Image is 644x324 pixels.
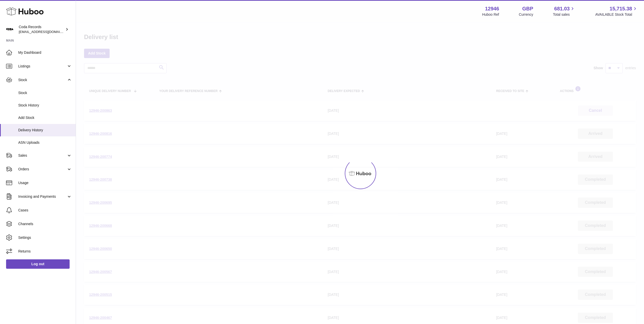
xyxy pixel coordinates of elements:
[610,5,632,12] span: 15,715.38
[482,12,499,17] div: Huboo Ref
[18,91,72,95] span: Stock
[595,12,638,17] span: AVAILABLE Stock Total
[595,5,638,17] a: 15,715.38 AVAILABLE Stock Total
[18,103,72,108] span: Stock History
[554,5,570,12] span: 681.03
[18,167,67,172] span: Orders
[19,25,64,34] div: Coda Records
[18,235,72,240] span: Settings
[18,194,67,199] span: Invoicing and Payments
[553,12,575,17] span: Total sales
[18,181,72,185] span: Usage
[18,115,72,120] span: Add Stock
[18,249,72,254] span: Returns
[553,5,575,17] a: 681.03 Total sales
[18,128,72,133] span: Delivery History
[519,12,533,17] div: Currency
[18,222,72,226] span: Channels
[18,153,67,158] span: Sales
[19,30,74,34] span: [EMAIL_ADDRESS][DOMAIN_NAME]
[18,208,72,213] span: Cases
[6,259,70,268] a: Log out
[18,64,67,69] span: Listings
[522,5,533,12] strong: GBP
[18,78,67,82] span: Stock
[6,26,14,33] img: haz@pcatmedia.com
[18,50,72,55] span: My Dashboard
[485,5,499,12] strong: 12946
[18,140,72,145] span: ASN Uploads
